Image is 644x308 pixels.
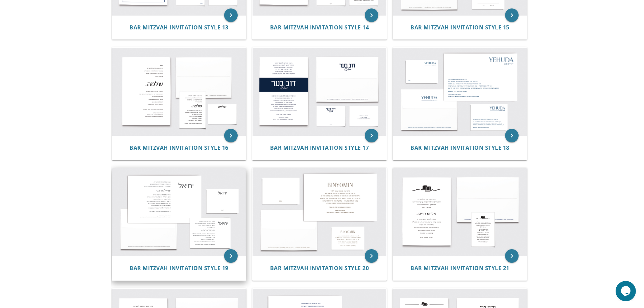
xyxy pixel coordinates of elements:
a: Bar Mitzvah Invitation Style 15 [410,24,509,31]
img: Bar Mitzvah Invitation Style 20 [253,168,386,256]
span: Bar Mitzvah Invitation Style 20 [270,264,369,272]
a: Bar Mitzvah Invitation Style 20 [270,265,369,271]
img: Bar Mitzvah Invitation Style 17 [253,48,386,136]
a: keyboard_arrow_right [224,249,238,263]
a: keyboard_arrow_right [505,129,519,142]
img: Bar Mitzvah Invitation Style 18 [393,48,527,136]
a: Bar Mitzvah Invitation Style 16 [129,145,229,151]
a: keyboard_arrow_right [505,8,519,22]
a: keyboard_arrow_right [505,249,519,263]
a: Bar Mitzvah Invitation Style 14 [270,24,369,31]
a: keyboard_arrow_right [365,249,378,263]
a: Bar Mitzvah Invitation Style 18 [410,145,509,151]
a: Bar Mitzvah Invitation Style 17 [270,145,369,151]
span: Bar Mitzvah Invitation Style 21 [410,264,509,272]
img: Bar Mitzvah Invitation Style 16 [112,48,246,136]
span: Bar Mitzvah Invitation Style 17 [270,144,369,151]
span: Bar Mitzvah Invitation Style 18 [410,144,509,151]
iframe: chat widget [616,281,637,301]
img: Bar Mitzvah Invitation Style 21 [393,168,527,256]
a: keyboard_arrow_right [224,8,238,22]
a: keyboard_arrow_right [224,129,238,142]
span: Bar Mitzvah Invitation Style 16 [129,144,229,151]
img: Bar Mitzvah Invitation Style 19 [112,168,246,256]
span: Bar Mitzvah Invitation Style 19 [129,264,229,272]
a: keyboard_arrow_right [365,129,378,142]
a: keyboard_arrow_right [365,8,378,22]
span: Bar Mitzvah Invitation Style 14 [270,24,369,31]
a: Bar Mitzvah Invitation Style 19 [129,265,229,271]
span: Bar Mitzvah Invitation Style 15 [410,24,509,31]
a: Bar Mitzvah Invitation Style 13 [129,24,229,31]
span: Bar Mitzvah Invitation Style 13 [129,24,229,31]
a: Bar Mitzvah Invitation Style 21 [410,265,509,271]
